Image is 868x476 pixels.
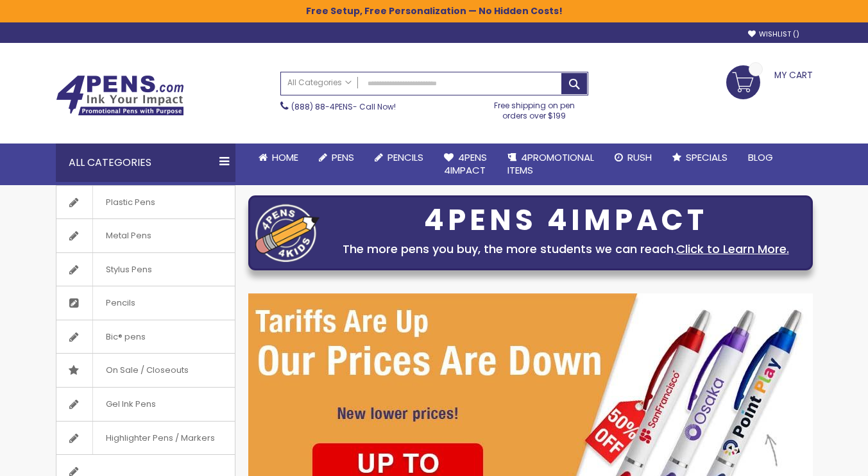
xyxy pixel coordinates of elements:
span: Pens [332,151,354,164]
span: Metal Pens [92,219,164,252]
a: Home [248,144,309,172]
div: 4PENS 4IMPACT [326,207,806,234]
span: Pencils [387,151,423,164]
div: Free shipping on pen orders over $199 [481,95,588,121]
img: 4Pens Custom Pens and Promotional Products [56,75,184,116]
a: Rush [604,144,662,172]
a: Click to Learn More. [676,241,789,257]
div: The more pens you buy, the more students we can reach. [326,240,806,258]
span: 4Pens 4impact [444,151,487,177]
a: Wishlist [748,29,799,39]
span: - Call Now! [291,101,396,112]
a: Stylus Pens [56,253,235,286]
a: Plastic Pens [56,186,235,219]
a: 4PROMOTIONALITEMS [497,144,604,185]
span: 4PROMOTIONAL ITEMS [507,151,594,177]
span: Pencils [92,286,148,320]
div: All Categories [56,144,235,182]
a: Blog [738,144,783,172]
span: Stylus Pens [92,253,165,286]
a: Gel Ink Pens [56,388,235,421]
a: On Sale / Closeouts [56,354,235,387]
span: Plastic Pens [92,186,168,219]
a: All Categories [281,72,358,94]
a: Pencils [56,286,235,320]
span: Blog [748,151,773,164]
a: Pens [309,144,364,172]
span: Specials [686,151,728,164]
a: Specials [662,144,738,172]
span: Home [272,151,298,164]
span: Bic® pens [92,320,158,354]
span: Highlighter Pens / Markers [92,422,228,455]
a: Pencils [364,144,434,172]
a: Highlighter Pens / Markers [56,422,235,455]
img: four_pen_logo.png [255,204,319,262]
span: All Categories [287,78,352,88]
span: On Sale / Closeouts [92,354,201,387]
a: 4Pens4impact [434,144,497,185]
span: Rush [627,151,652,164]
a: (888) 88-4PENS [291,101,353,112]
span: Gel Ink Pens [92,388,169,421]
a: Bic® pens [56,320,235,354]
a: Metal Pens [56,219,235,252]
